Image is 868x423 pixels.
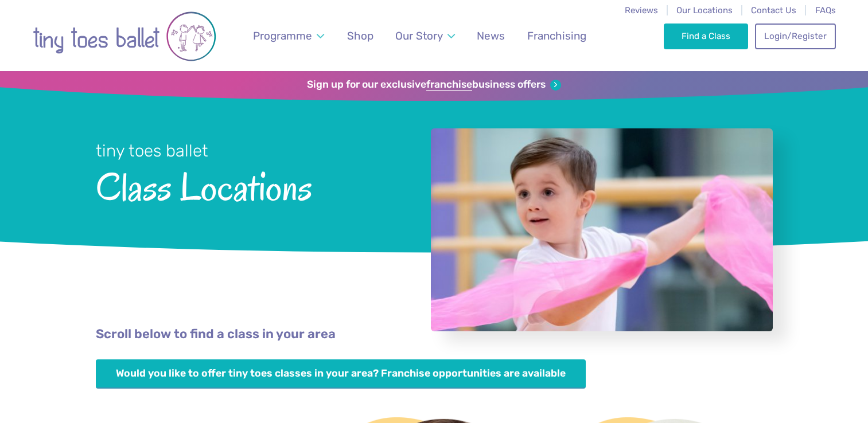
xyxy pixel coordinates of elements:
[664,23,748,49] a: Find a Class
[755,23,835,49] a: Login/Register
[307,79,561,91] a: Sign up for our exclusivefranchisebusiness offers
[253,29,312,42] span: Programme
[247,22,329,49] a: Programme
[815,5,836,15] a: FAQs
[625,5,658,15] a: Reviews
[521,22,591,49] a: Franchising
[527,29,586,42] span: Franchising
[676,5,733,15] a: Our Locations
[477,29,505,42] span: News
[472,22,511,49] a: News
[426,79,472,91] strong: franchise
[751,5,796,15] a: Contact Us
[347,29,373,42] span: Shop
[395,29,443,42] span: Our Story
[390,22,460,49] a: Our Story
[96,162,400,209] span: Class Locations
[33,7,216,65] img: tiny toes ballet
[96,326,773,343] p: Scroll below to find a class in your area
[96,141,208,160] small: tiny toes ballet
[96,359,586,389] a: Would you like to offer tiny toes classes in your area? Franchise opportunities are available
[341,22,379,49] a: Shop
